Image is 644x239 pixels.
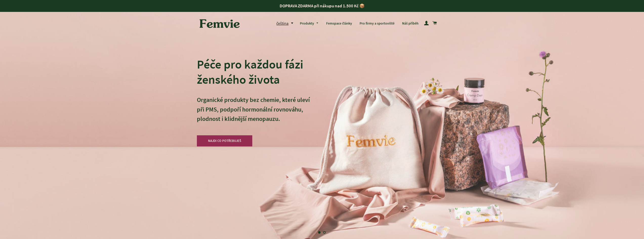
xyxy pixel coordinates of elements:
h2: Péče pro každou fázi ženského života [197,57,310,87]
a: Produkty [296,17,322,30]
button: Další snímek [436,226,449,239]
button: Předchozí snímek [194,226,206,239]
button: čeština [276,20,296,27]
a: Načíst snímek 2 [322,230,327,235]
a: NAJDI CO POTŘEBUJEŠ [197,135,253,146]
a: Náš příběh [398,17,422,30]
a: Pro firmy a sportoviště [356,17,398,30]
a: Femspace články [322,17,356,30]
p: Organické produkty bez chemie, které uleví při PMS, podpoří hormonální rovnováhu, plodnost i klid... [197,95,310,133]
img: Femvie [197,16,242,31]
a: Posun 1, aktuální [317,230,322,235]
